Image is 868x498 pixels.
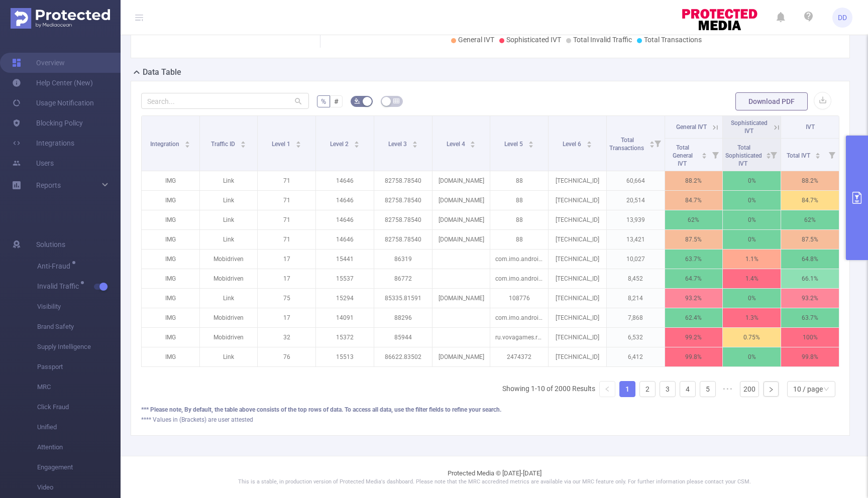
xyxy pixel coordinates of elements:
[374,347,432,366] p: 86622.83502
[838,8,847,28] span: DD
[490,210,548,229] p: 88
[665,308,723,327] p: 62.4%
[37,283,82,290] span: Invalid Traffic
[258,269,315,288] p: 17
[432,347,490,366] p: [DOMAIN_NAME]
[781,328,839,347] p: 100%
[528,140,534,146] div: Sort
[241,144,246,147] i: icon: caret-down
[141,415,839,424] div: **** Values in (Brackets) are user attested
[825,139,839,171] i: Filter menu
[37,377,121,397] span: MRC
[700,381,716,397] li: 5
[768,387,774,393] i: icon: right
[388,141,408,148] span: Level 3
[723,210,781,229] p: 0%
[470,144,476,147] i: icon: caret-down
[316,191,374,210] p: 14646
[640,382,655,397] a: 2
[490,308,548,327] p: com.imo.android.imoim
[316,230,374,249] p: 14646
[490,250,548,269] p: com.imo.android.imoim
[607,347,665,366] p: 6,412
[609,137,645,152] span: Total Transactions
[258,308,315,327] p: 17
[374,210,432,229] p: 82758.78540
[296,140,301,143] i: icon: caret-up
[815,151,821,157] div: Sort
[258,250,315,269] p: 17
[665,347,723,366] p: 99.8%
[258,171,315,190] p: 71
[599,381,615,397] li: Previous Page
[37,417,121,437] span: Unified
[549,269,606,288] p: [TECHNICAL_ID]
[549,210,606,229] p: [TECHNICAL_ID]
[432,289,490,308] p: [DOMAIN_NAME]
[374,230,432,249] p: 82758.78540
[200,210,258,229] p: Link
[723,250,781,269] p: 1.1%
[528,140,534,143] i: icon: caret-up
[740,381,759,397] li: 200
[607,171,665,190] p: 60,664
[200,191,258,210] p: Link
[142,269,199,288] p: IMG
[649,144,655,147] i: icon: caret-down
[766,155,772,158] i: icon: caret-down
[146,478,843,486] p: This is a stable, in production version of Protected Media's dashboard. Please note that the MRC ...
[490,171,548,190] p: 88
[354,144,359,147] i: icon: caret-down
[644,36,702,44] span: Total Transactions
[316,210,374,229] p: 14646
[767,139,781,171] i: Filter menu
[725,144,762,167] span: Total Sophisticated IVT
[607,191,665,210] p: 20,514
[141,405,839,414] div: *** Please note, By default, the table above consists of the top rows of data. To access all data...
[723,308,781,327] p: 1.3%
[723,289,781,308] p: 0%
[374,250,432,269] p: 86319
[665,269,723,288] p: 64.7%
[142,191,199,210] p: IMG
[200,171,258,190] p: Link
[723,269,781,288] p: 1.4%
[37,263,74,270] span: Anti-Fraud
[701,151,707,157] div: Sort
[412,144,417,147] i: icon: caret-down
[573,36,632,44] span: Total Invalid Traffic
[665,191,723,210] p: 84.7%
[37,317,121,337] span: Brand Safety
[432,230,490,249] p: [DOMAIN_NAME]
[720,381,736,397] li: Next 5 Pages
[36,234,65,255] span: Solutions
[528,144,534,147] i: icon: caret-down
[185,144,190,147] i: icon: caret-down
[200,269,258,288] p: Mobidriven
[241,140,246,143] i: icon: caret-up
[316,308,374,327] p: 14091
[490,347,548,366] p: 2474372
[823,386,829,393] i: icon: down
[330,141,350,148] span: Level 2
[680,381,696,397] li: 4
[586,140,592,143] i: icon: caret-up
[735,92,808,110] button: Download PDF
[665,250,723,269] p: 63.7%
[354,98,360,104] i: icon: bg-colors
[412,140,417,143] i: icon: caret-up
[490,269,548,288] p: com.imo.android.imoimhd
[649,140,655,146] div: Sort
[258,347,315,366] p: 76
[432,191,490,210] p: [DOMAIN_NAME]
[12,113,83,133] a: Blocking Policy
[412,140,418,146] div: Sort
[665,289,723,308] p: 93.2%
[702,155,707,158] i: icon: caret-down
[673,144,693,167] span: Total General IVT
[549,308,606,327] p: [TECHNICAL_ID]
[470,140,476,146] div: Sort
[586,140,592,146] div: Sort
[12,73,93,93] a: Help Center (New)
[763,381,779,397] li: Next Page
